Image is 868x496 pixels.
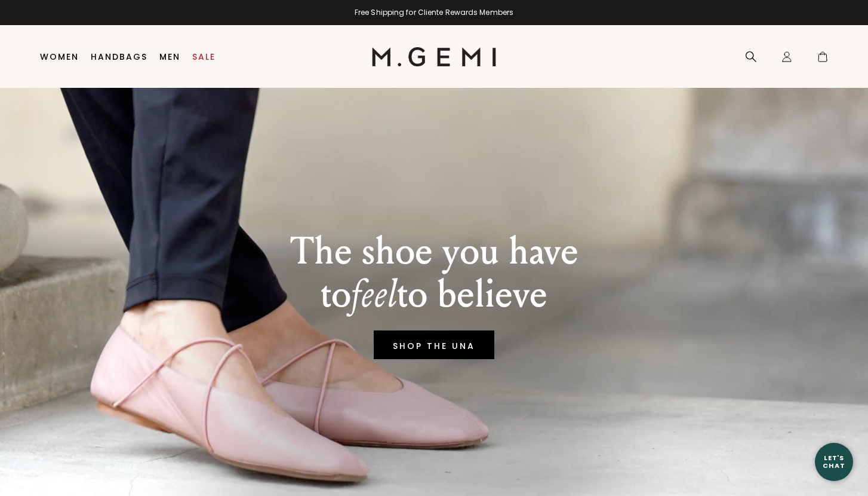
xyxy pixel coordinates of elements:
a: SHOP THE UNA [374,330,494,359]
a: Women [40,52,79,62]
em: feel [351,271,397,317]
a: Handbags [91,52,147,62]
a: Men [159,52,180,62]
p: to to believe [290,273,578,316]
div: Let's Chat [815,454,853,469]
a: Sale [192,52,216,62]
p: The shoe you have [290,230,578,273]
img: M.Gemi [372,47,497,66]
